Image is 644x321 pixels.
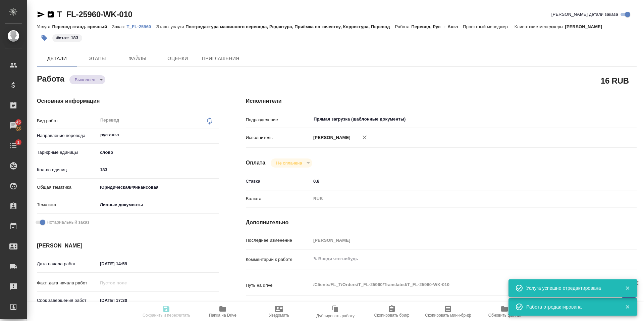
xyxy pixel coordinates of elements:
span: Дублировать работу [316,314,355,318]
span: Скопировать бриф [374,313,409,318]
input: Пустое поле [311,235,604,245]
p: Путь на drive [246,282,311,289]
span: Файлы [121,54,154,63]
p: [PERSON_NAME] [565,24,607,29]
button: Open [600,119,602,120]
p: Комментарий к работе [246,256,311,263]
p: Срок завершения работ [37,297,98,304]
h4: Дополнительно [246,219,637,227]
button: Не оплачена [274,160,304,166]
p: #стат: 183 [56,35,78,41]
p: [PERSON_NAME] [311,134,351,141]
a: 1 [2,137,25,154]
p: T_FL-25960 [127,24,156,29]
p: Этапы услуги [156,24,186,29]
span: Детали [41,54,73,63]
a: T_FL-25960-WK-010 [57,10,132,19]
input: ✎ Введи что-нибудь [311,176,604,186]
button: Дублировать работу [307,302,364,321]
p: Факт. дата начала работ [37,280,98,286]
span: Обновить файлы [488,313,521,318]
a: 45 [2,117,25,134]
p: Дата начала работ [37,261,98,267]
div: Выполнен [271,158,312,168]
p: Клиентские менеджеры [515,24,565,29]
button: Скопировать мини-бриф [420,302,476,321]
p: Подразделение [246,117,311,123]
p: Проектный менеджер [463,24,509,29]
button: Уведомить [251,302,307,321]
div: Юридическая/Финансовая [98,182,219,193]
span: [PERSON_NAME] детали заказа [551,11,618,18]
span: 45 [12,119,25,126]
p: Постредактура машинного перевода, Редактура, Приёмка по качеству, Корректура, Перевод [185,24,395,29]
span: Папка на Drive [209,313,236,318]
button: Open [215,134,217,136]
input: ✎ Введи что-нибудь [98,165,219,175]
button: Добавить тэг [37,31,52,45]
p: Последнее изменение [246,237,311,244]
span: Приглашения [202,54,239,63]
button: Выполнен [73,77,97,83]
button: Скопировать ссылку для ЯМессенджера [37,10,45,18]
div: Работа отредактирована [526,304,615,310]
button: Сохранить и пересчитать [138,302,195,321]
span: Нотариальный заказ [47,219,89,226]
input: Пустое поле [98,278,156,288]
h4: Основная информация [37,97,219,105]
div: Услуга успешно отредактирована [526,285,615,291]
h4: Оплата [246,159,266,167]
button: Обновить файлы [476,302,533,321]
p: Перевод, Рус → Англ [411,24,463,29]
span: Этапы [81,54,113,63]
h2: Работа [37,72,64,84]
a: T_FL-25960 [127,24,156,29]
div: слово [98,147,219,158]
p: Заказ: [112,24,126,29]
p: Направление перевода [37,132,98,139]
button: Закрыть [621,304,634,310]
h4: [PERSON_NAME] [37,242,219,250]
input: ✎ Введи что-нибудь [98,259,156,269]
p: Ставка [246,178,311,185]
p: Услуга [37,24,52,29]
input: ✎ Введи что-нибудь [98,295,156,305]
p: Перевод станд. срочный [52,24,112,29]
button: Скопировать бриф [364,302,420,321]
p: Валюта [246,195,311,202]
div: Выполнен [69,75,105,84]
span: 1 [13,139,23,146]
button: Закрыть [621,285,634,291]
button: Скопировать ссылку [47,10,55,18]
span: стат: 183 [52,35,83,40]
h2: 16 RUB [601,75,629,86]
p: Исполнитель [246,134,311,141]
span: Оценки [162,54,194,63]
p: Тарифные единицы [37,149,98,156]
button: Папка на Drive [195,302,251,321]
p: Вид работ [37,118,98,124]
p: Общая тематика [37,184,98,191]
h4: Исполнители [246,97,637,105]
span: Сохранить и пересчитать [143,313,190,318]
p: Работа [395,24,412,29]
div: Личные документы [98,199,219,211]
textarea: /Clients/FL_T/Orders/T_FL-25960/Translated/T_FL-25960-WK-010 [311,279,604,290]
p: Тематика [37,201,98,208]
button: Удалить исполнителя [357,130,372,145]
div: RUB [311,193,604,204]
p: Кол-во единиц [37,167,98,173]
span: Скопировать мини-бриф [425,313,471,318]
span: Уведомить [269,313,289,318]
